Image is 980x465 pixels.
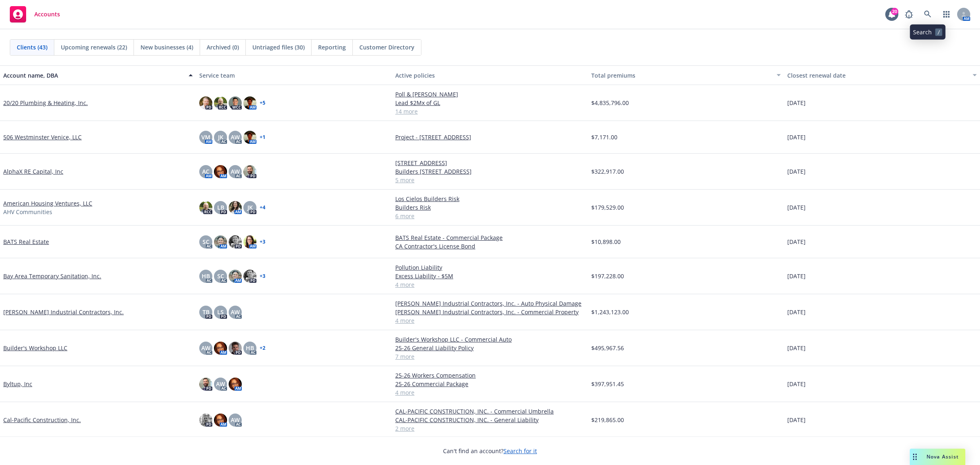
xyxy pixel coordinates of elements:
a: [PERSON_NAME] Industrial Contractors, Inc. - Auto Physical Damage [395,299,585,308]
img: photo [214,414,227,427]
img: photo [229,96,242,110]
img: photo [199,378,212,391]
a: 4 more [395,316,585,325]
a: + 4 [260,205,265,210]
button: Total premiums [588,65,784,85]
span: HB [246,344,254,352]
span: $10,898.00 [591,237,621,246]
a: Search for it [503,447,537,455]
a: CAL-PACIFIC CONSTRUCTION, INC. - General Liability [395,416,585,424]
a: 506 Westminster Venice, LLC [3,133,82,141]
a: CAL-PACIFIC CONSTRUCTION, INC. - Commercial Umbrella [395,407,585,416]
a: Pollution Liability [395,263,585,272]
span: New businesses (4) [140,43,193,51]
span: $197,228.00 [591,272,624,280]
a: Builders Risk [395,203,585,212]
div: Closest renewal date [787,71,968,80]
span: LS [217,308,224,316]
span: $1,243,123.00 [591,308,629,316]
a: Bay Area Temporary Sanitation, Inc. [3,272,101,280]
span: JK [247,203,253,212]
a: CA Contractor's License Bond [395,242,585,250]
img: photo [199,96,212,110]
a: 2 more [395,424,585,433]
span: [DATE] [787,272,806,280]
img: photo [229,235,242,248]
a: Report a Bug [901,6,917,22]
span: AW [231,167,240,176]
a: Excess Liability - $5M [395,272,585,280]
span: [DATE] [787,308,806,316]
a: American Housing Ventures, LLC [3,199,92,208]
button: Service team [196,65,392,85]
span: Reporting [318,43,346,51]
img: photo [243,235,256,248]
span: Customer Directory [359,43,414,51]
a: [PERSON_NAME] Industrial Contractors, Inc. [3,308,124,316]
span: JK [218,133,223,141]
a: Builders [STREET_ADDRESS] [395,167,585,176]
span: Untriaged files (30) [252,43,305,51]
a: [STREET_ADDRESS] [395,159,585,167]
a: 4 more [395,280,585,289]
span: [DATE] [787,237,806,246]
span: LB [217,203,224,212]
div: Account name, DBA [3,71,184,80]
div: Active policies [395,71,585,80]
span: AC [202,167,209,176]
a: + 2 [260,346,265,351]
span: AHV Communities [3,208,52,216]
span: [DATE] [787,380,806,388]
span: TB [203,308,209,316]
span: Can't find an account? [443,447,537,455]
img: photo [214,235,227,248]
span: AW [216,380,225,388]
a: Search [920,6,936,22]
span: Nova Assist [927,453,959,460]
a: Poll & [PERSON_NAME] [395,90,585,98]
img: photo [229,342,242,355]
a: BATS Real Estate - Commercial Package [395,233,585,242]
span: $495,967.56 [591,344,624,352]
span: $7,171.00 [591,133,617,141]
div: 20 [891,8,898,15]
span: VM [201,133,210,141]
img: photo [214,342,227,355]
a: Builder's Workshop LLC [3,344,67,352]
img: photo [243,96,256,110]
img: photo [243,131,256,144]
a: 6 more [395,212,585,220]
span: AW [231,133,240,141]
span: [DATE] [787,133,806,141]
a: + 3 [260,239,265,244]
button: Closest renewal date [784,65,980,85]
a: Project - [STREET_ADDRESS] [395,133,585,141]
span: [DATE] [787,98,806,107]
a: AlphaX RE Capital, Inc [3,167,63,176]
a: 4 more [395,388,585,397]
a: 7 more [395,352,585,361]
a: Cal-Pacific Construction, Inc. [3,416,81,424]
div: Total premiums [591,71,772,80]
span: SC [203,237,209,246]
a: Lead $2Mx of GL [395,98,585,107]
span: [DATE] [787,416,806,424]
a: Accounts [7,3,63,26]
a: 14 more [395,107,585,116]
span: $397,951.45 [591,380,624,388]
a: 25-26 Commercial Package [395,380,585,388]
span: $322,917.00 [591,167,624,176]
img: photo [229,270,242,283]
button: Nova Assist [910,449,965,465]
span: Accounts [34,11,60,18]
a: + 3 [260,274,265,279]
img: photo [229,378,242,391]
img: photo [214,165,227,178]
img: photo [214,96,227,110]
a: 5 more [395,176,585,184]
div: Drag to move [910,449,920,465]
span: [DATE] [787,167,806,176]
span: AW [231,308,240,316]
